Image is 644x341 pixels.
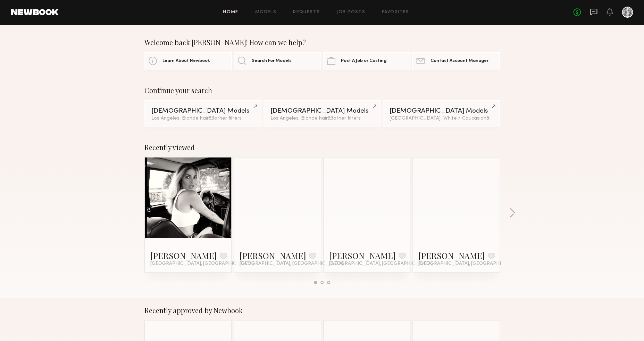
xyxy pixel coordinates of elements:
div: Recently approved by Newbook [144,306,500,315]
a: Favorites [382,10,409,15]
span: [GEOGRAPHIC_DATA], [GEOGRAPHIC_DATA] [329,261,433,267]
a: Requests [293,10,320,15]
div: Los Angeles, Blonde hair [151,116,254,121]
a: Home [223,10,239,15]
a: Models [255,10,276,15]
a: Contact Account Manager [412,52,500,70]
a: [PERSON_NAME] [418,250,485,261]
div: [DEMOGRAPHIC_DATA] Models [270,108,374,114]
a: Post A Job or Casting [323,52,410,70]
div: Recently viewed [144,143,500,152]
span: Search For Models [252,59,292,63]
span: Learn About Newbook [162,59,210,63]
div: Los Angeles, Blonde hair [270,116,374,121]
div: Continue your search [144,86,500,95]
a: [DEMOGRAPHIC_DATA] ModelsLos Angeles, Blonde hair&3other filters [264,100,380,127]
span: [GEOGRAPHIC_DATA], [GEOGRAPHIC_DATA] [150,261,254,267]
a: Job Posts [336,10,365,15]
span: & 2 other filter s [486,116,519,121]
span: Contact Account Manager [430,59,488,63]
div: Welcome back [PERSON_NAME]! How can we help? [144,38,500,47]
a: [PERSON_NAME] [329,250,396,261]
a: [PERSON_NAME] [150,250,217,261]
span: & 3 other filter s [328,116,361,121]
a: [PERSON_NAME] [240,250,306,261]
div: [DEMOGRAPHIC_DATA] Models [151,108,254,114]
span: [GEOGRAPHIC_DATA], [GEOGRAPHIC_DATA] [418,261,522,267]
div: [DEMOGRAPHIC_DATA] Models [390,108,493,114]
a: Learn About Newbook [144,52,232,70]
span: Post A Job or Casting [341,59,386,63]
a: [DEMOGRAPHIC_DATA] ModelsLos Angeles, Blonde hair&3other filters [144,100,261,127]
a: Search For Models [234,52,321,70]
a: [DEMOGRAPHIC_DATA] Models[GEOGRAPHIC_DATA], White / Caucasian&2other filters [383,100,500,127]
span: [GEOGRAPHIC_DATA], [GEOGRAPHIC_DATA] [240,261,343,267]
span: & 3 other filter s [209,116,242,121]
div: [GEOGRAPHIC_DATA], White / Caucasian [390,116,493,121]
